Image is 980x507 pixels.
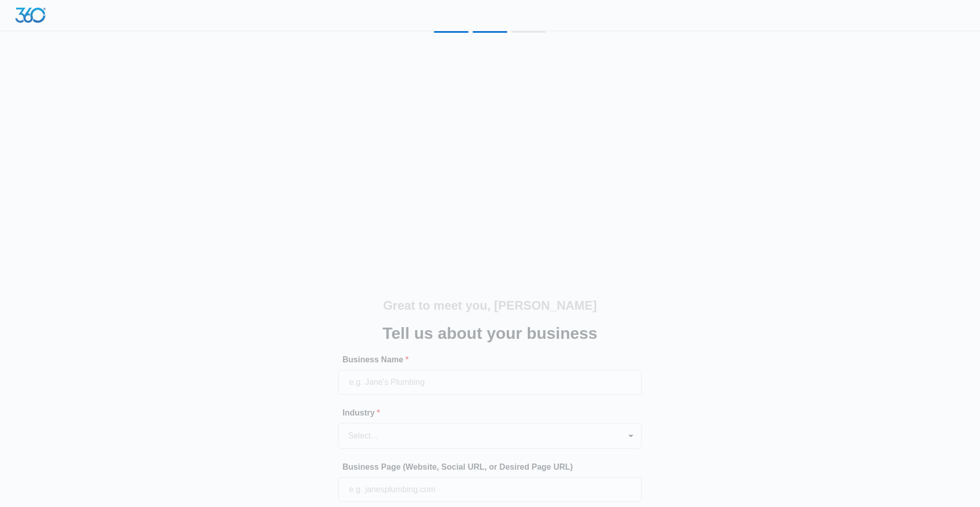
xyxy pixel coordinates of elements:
[383,296,597,315] h2: Great to meet you, [PERSON_NAME]
[383,321,598,345] h3: Tell us about your business
[342,407,646,419] label: Industry
[342,461,646,473] label: Business Page (Website, Social URL, or Desired Page URL)
[338,477,642,502] input: e.g. janesplumbing.com
[342,354,646,366] label: Business Name
[338,370,642,395] input: e.g. Jane's Plumbing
